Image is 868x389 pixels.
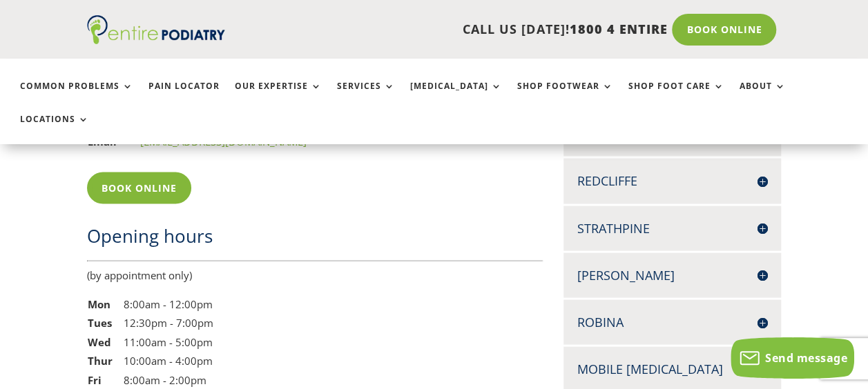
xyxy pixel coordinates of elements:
[87,266,543,284] div: (by appointment only)
[569,21,667,37] span: 1800 4 ENTIRE
[672,14,776,46] a: Book Online
[123,351,286,370] td: 10:00am - 4:00pm
[88,335,111,348] strong: Wed
[577,266,767,283] h4: [PERSON_NAME]
[88,297,110,310] strong: Mon
[87,15,225,44] img: logo (1)
[337,81,395,111] a: Services
[20,81,133,111] a: Common Problems
[123,295,286,314] td: 8:00am - 12:00pm
[410,81,502,111] a: [MEDICAL_DATA]
[88,315,112,329] strong: Tues
[88,372,102,386] strong: Fri
[577,313,767,330] h4: Robina
[577,172,767,189] h4: Redcliffe
[628,81,724,111] a: Shop Foot Care
[242,21,667,39] p: CALL US [DATE]!
[87,33,225,47] a: Entire Podiatry
[517,81,613,111] a: Shop Footwear
[765,350,847,366] span: Send message
[87,223,543,255] h2: Opening hours
[740,81,786,111] a: About
[235,81,322,111] a: Our Expertise
[123,332,286,352] td: 11:00am - 5:00pm
[87,172,191,203] a: Book Online
[123,313,286,332] td: 12:30pm - 7:00pm
[88,353,113,367] strong: Thur
[577,219,767,237] h4: Strathpine
[731,337,854,379] button: Send message
[148,81,220,111] a: Pain Locator
[577,360,767,377] h4: Mobile [MEDICAL_DATA]
[20,114,89,144] a: Locations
